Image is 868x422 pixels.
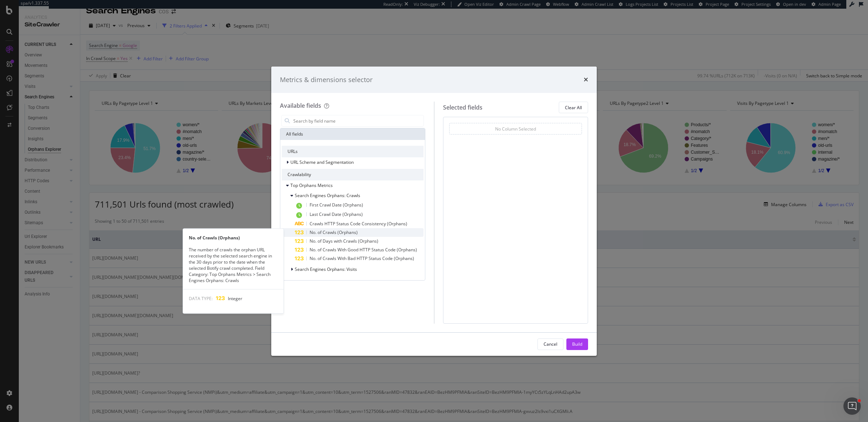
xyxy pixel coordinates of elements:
span: URL Scheme and Segmentation [290,159,354,165]
button: Clear All [559,102,588,113]
div: Clear All [565,105,582,111]
span: No. of Crawls With Good HTTP Status Code (Orphans) [310,247,417,253]
div: The number of crawls the orphan URL received by the selected search engine in the 30 days prior t... [183,246,284,284]
div: No Column Selected [495,126,536,132]
span: No. of Crawls With Bad HTTP Status Code (Orphans) [310,255,414,261]
div: URLs [282,146,424,157]
div: Selected fields [443,103,482,112]
div: No. of Crawls (Orphans) [183,234,284,240]
span: Search Engines Orphans: Visits [295,266,357,272]
input: Search by field name [293,115,424,126]
span: No. of Days with Crawls (Orphans) [310,238,378,244]
div: Cancel [544,341,557,347]
span: First Crawl Date (Orphans) [310,202,363,208]
button: Build [566,338,588,350]
div: times [584,75,588,85]
span: No. of Crawls (Orphans) [310,229,358,235]
div: Metrics & dimensions selector [280,75,373,85]
span: Last Crawl Date (Orphans) [310,211,363,217]
span: Search Engines Orphans: Crawls [295,192,360,199]
button: Cancel [537,338,563,350]
div: Crawlability [282,169,424,180]
span: Crawls HTTP Status Code Consistency (Orphans) [310,221,407,227]
span: Top Orphans Metrics [290,182,333,188]
iframe: Intercom live chat [843,397,861,415]
div: modal [271,67,597,356]
div: All fields [280,128,425,140]
div: Available fields [280,102,321,110]
div: Build [572,341,582,347]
